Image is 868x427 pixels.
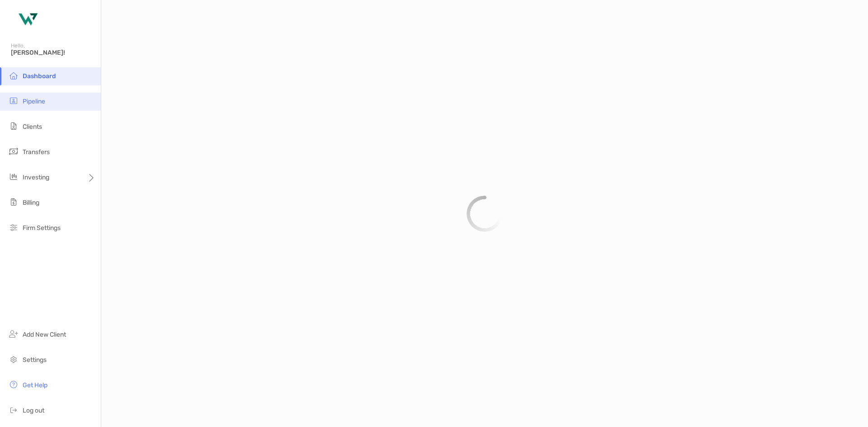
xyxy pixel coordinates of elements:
img: settings icon [8,354,19,365]
span: Dashboard [23,72,56,80]
span: Investing [23,174,49,181]
img: pipeline icon [8,95,19,106]
img: Zoe Logo [11,4,43,36]
span: [PERSON_NAME]! [11,49,95,56]
img: dashboard icon [8,70,19,81]
img: investing icon [8,171,19,182]
span: Get Help [23,381,47,389]
img: get-help icon [8,379,19,390]
img: add_new_client icon [8,328,19,339]
span: Firm Settings [23,224,61,232]
span: Pipeline [23,98,45,105]
img: billing icon [8,197,19,207]
span: Transfers [23,148,50,156]
img: clients icon [8,121,19,131]
span: Settings [23,356,47,364]
img: firm-settings icon [8,222,19,233]
img: transfers icon [8,146,19,157]
span: Billing [23,199,39,206]
img: logout icon [8,404,19,415]
span: Add New Client [23,331,66,338]
span: Clients [23,123,42,131]
span: Log out [23,407,44,414]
